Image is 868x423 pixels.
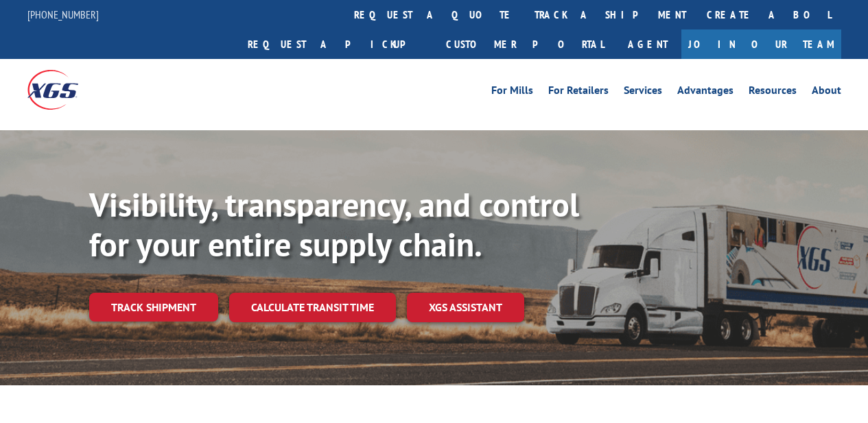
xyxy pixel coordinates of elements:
a: XGS ASSISTANT [407,293,524,322]
a: Customer Portal [436,29,614,59]
a: [PHONE_NUMBER] [27,8,99,21]
a: Advantages [677,85,734,100]
a: Request a pickup [237,29,436,59]
a: Agent [614,29,681,59]
a: Resources [749,85,797,100]
a: For Retailers [548,85,609,100]
a: Calculate transit time [229,293,396,322]
a: Track shipment [89,293,218,322]
a: For Mills [491,85,533,100]
a: About [812,85,841,100]
a: Services [624,85,662,100]
b: Visibility, transparency, and control for your entire supply chain. [89,183,579,265]
a: Join Our Team [681,29,841,59]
